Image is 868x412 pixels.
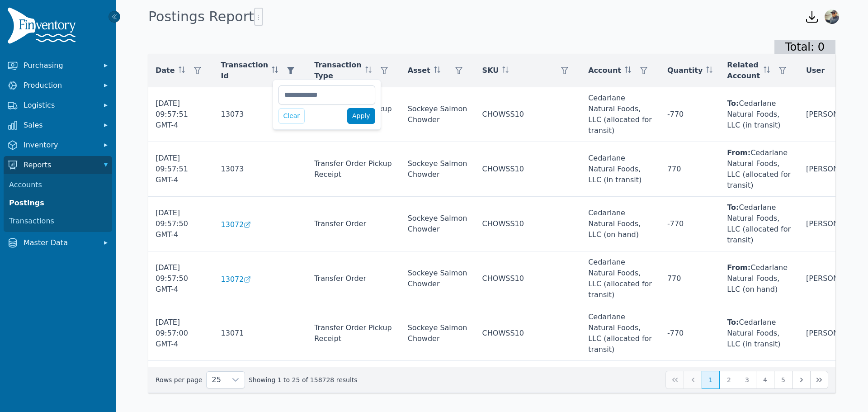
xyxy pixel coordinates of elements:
[4,156,112,174] button: Reports
[581,197,660,251] td: Cedarlane Natural Foods, LLC (on hand)
[792,371,810,389] button: Next Page
[207,372,226,388] span: Rows per page
[727,60,760,81] span: Related Account
[482,65,499,76] span: SKU
[774,40,835,54] div: Total: 0
[24,237,96,248] span: Master Data
[727,99,739,108] span: To:
[475,142,581,197] td: CHOWSS10
[221,110,244,118] span: 13073
[475,306,581,361] td: CHOWSS10
[24,100,96,111] span: Logistics
[221,274,300,285] a: 13072
[156,65,175,76] span: Date
[278,108,305,124] button: Clear
[581,142,660,197] td: Cedarlane Natural Foods, LLC (in transit)
[660,251,720,306] td: 770
[148,197,214,251] td: [DATE] 09:57:50 GMT-4
[148,142,214,197] td: [DATE] 09:57:51 GMT-4
[727,318,739,327] span: To:
[307,251,401,306] td: Transfer Order
[806,65,825,76] span: User
[4,57,112,75] button: Purchasing
[825,9,839,24] img: Anthony Armesto
[24,160,96,170] span: Reports
[660,197,720,251] td: -770
[221,165,244,173] span: 13073
[401,197,475,251] td: Sockeye Salmon Chowder
[702,371,720,389] button: Page 1
[249,375,358,384] span: Showing 1 to 25 of 158728 results
[660,142,720,197] td: 770
[660,87,720,142] td: -770
[148,87,214,142] td: [DATE] 09:57:51 GMT-4
[148,306,214,361] td: [DATE] 09:57:00 GMT-4
[347,108,375,124] button: Apply
[727,203,739,212] span: To:
[4,136,112,154] button: Inventory
[4,96,112,114] button: Logistics
[4,234,112,252] button: Master Data
[307,197,401,251] td: Transfer Order
[720,251,799,306] td: Cedarlane Natural Foods, LLC (on hand)
[221,219,244,230] span: 13072
[221,60,269,81] span: Transaction Id
[4,116,112,134] button: Sales
[24,60,96,71] span: Purchasing
[401,306,475,361] td: Sockeye Salmon Chowder
[24,80,96,91] span: Production
[307,142,401,197] td: Transfer Order Pickup Receipt
[475,87,581,142] td: CHOWSS10
[148,8,263,26] h1: Postings Report
[7,7,80,47] img: Finventory
[408,65,430,76] span: Asset
[314,60,362,81] span: Transaction Type
[720,87,799,142] td: Cedarlane Natural Foods, LLC (in transit)
[401,251,475,306] td: Sockeye Salmon Chowder
[401,142,475,197] td: Sockeye Salmon Chowder
[581,251,660,306] td: Cedarlane Natural Foods, LLC (allocated for transit)
[148,251,214,306] td: [DATE] 09:57:50 GMT-4
[221,329,244,337] span: 13071
[581,87,660,142] td: Cedarlane Natural Foods, LLC (allocated for transit)
[720,142,799,197] td: Cedarlane Natural Foods, LLC (allocated for transit)
[5,212,110,230] a: Transactions
[756,371,774,389] button: Page 4
[221,219,300,230] a: 13072
[667,65,703,76] span: Quantity
[588,65,621,76] span: Account
[810,371,828,389] button: Last Page
[5,176,110,194] a: Accounts
[660,306,720,361] td: -770
[727,148,750,157] span: From:
[307,306,401,361] td: Transfer Order Pickup Receipt
[720,306,799,361] td: Cedarlane Natural Foods, LLC (in transit)
[581,306,660,361] td: Cedarlane Natural Foods, LLC (allocated for transit)
[774,371,792,389] button: Page 5
[475,197,581,251] td: CHOWSS10
[401,87,475,142] td: Sockeye Salmon Chowder
[352,111,370,121] span: Apply
[5,194,110,212] a: Postings
[720,371,738,389] button: Page 2
[720,197,799,251] td: Cedarlane Natural Foods, LLC (allocated for transit)
[4,76,112,95] button: Production
[24,140,96,151] span: Inventory
[738,371,756,389] button: Page 3
[24,120,96,131] span: Sales
[221,274,244,285] span: 13072
[475,251,581,306] td: CHOWSS10
[727,263,750,272] span: From:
